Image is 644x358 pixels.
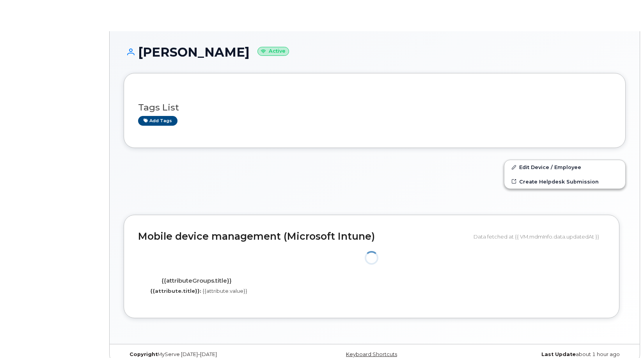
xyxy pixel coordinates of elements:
[124,351,291,358] div: MyServe [DATE]–[DATE]
[138,116,177,126] a: Add tags
[138,231,468,242] h2: Mobile device management (Microsoft Intune)
[504,175,625,189] a: Create Helpdesk Submission
[474,229,605,244] div: Data fetched at {{ VM.mdmInfo.data.updatedAt }}
[257,47,289,56] small: Active
[130,351,158,357] strong: Copyright
[144,278,249,284] h4: {{attributeGroups.title}}
[202,288,247,294] span: {{attribute.value}}
[346,351,397,357] a: Keyboard Shortcuts
[504,160,625,174] a: Edit Device / Employee
[138,103,611,112] h3: Tags List
[541,351,576,357] strong: Last Update
[124,45,626,59] h1: [PERSON_NAME]
[458,351,626,358] div: about 1 hour ago
[150,287,201,295] label: {{attribute.title}}:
